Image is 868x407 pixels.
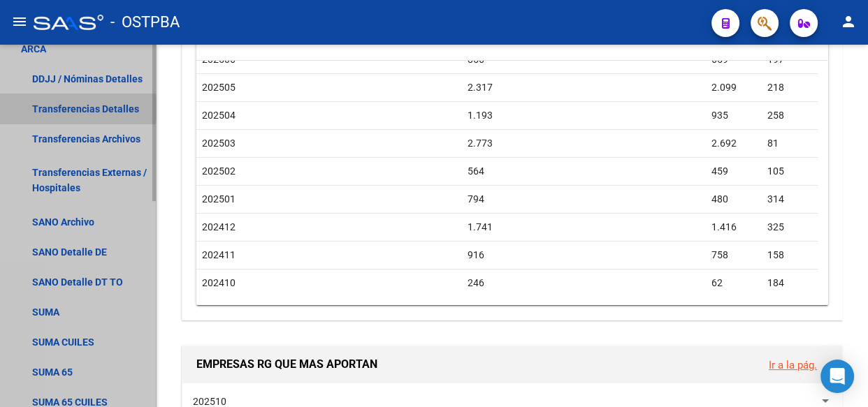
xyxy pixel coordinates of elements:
[468,191,701,207] div: 794
[110,7,180,38] span: - OSTPBA
[468,219,701,235] div: 1.741
[711,219,756,235] div: 1.416
[202,277,236,288] span: 202410
[767,275,812,291] div: 184
[202,82,236,93] span: 202505
[767,191,812,207] div: 314
[468,247,701,263] div: 916
[202,221,236,232] span: 202412
[468,275,701,291] div: 246
[202,165,236,177] span: 202502
[468,135,701,151] div: 2.773
[11,13,28,30] mat-icon: menu
[840,13,857,30] mat-icon: person
[711,163,756,179] div: 459
[202,138,236,149] span: 202503
[820,360,854,393] div: Open Intercom Messenger
[468,108,701,124] div: 1.193
[767,247,812,263] div: 158
[711,80,756,96] div: 2.099
[711,275,756,291] div: 62
[769,359,817,371] a: Ir a la pág.
[711,135,756,151] div: 2.692
[767,163,812,179] div: 105
[196,357,377,371] span: EMPRESAS RG QUE MAS APORTAN
[767,219,812,235] div: 325
[711,191,756,207] div: 480
[767,108,812,124] div: 258
[202,249,236,260] span: 202411
[468,163,701,179] div: 564
[202,193,236,205] span: 202501
[711,108,756,124] div: 935
[767,135,812,151] div: 81
[202,110,236,121] span: 202504
[193,396,226,407] span: 202510
[468,80,701,96] div: 2.317
[758,352,828,378] button: Ir a la pág.
[767,80,812,96] div: 218
[711,247,756,263] div: 758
